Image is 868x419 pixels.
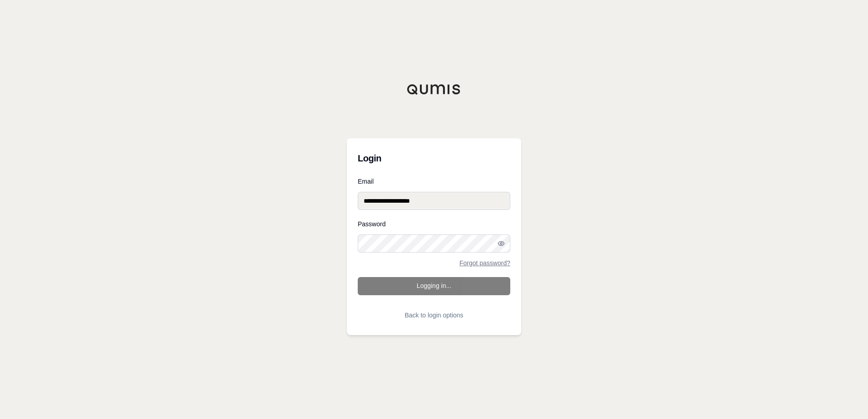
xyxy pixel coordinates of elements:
label: Email [358,178,510,185]
img: Qumis [407,84,461,95]
h3: Login [358,149,510,167]
label: Password [358,221,510,227]
button: Back to login options [358,306,510,324]
a: Forgot password? [459,260,510,266]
